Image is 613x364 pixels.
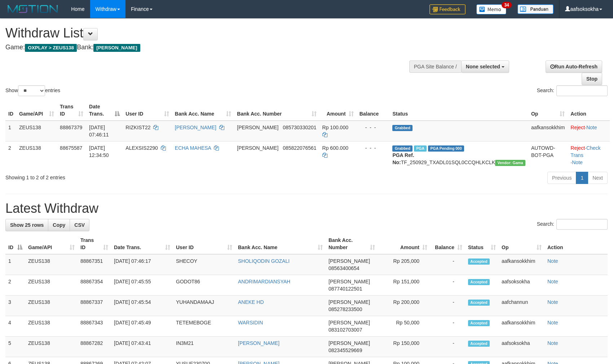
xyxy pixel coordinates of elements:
[328,279,370,284] span: [PERSON_NAME]
[466,64,500,69] span: None selected
[175,125,216,130] a: [PERSON_NAME]
[173,275,235,296] td: GODOT86
[547,279,558,284] a: Note
[5,201,608,216] h1: Latest Withdraw
[570,125,585,130] a: Reject
[547,340,558,346] a: Note
[468,341,490,347] span: Accepted
[5,275,25,296] td: 2
[238,299,264,305] a: ANEKE HD
[476,4,507,14] img: Button%20Memo.svg
[378,316,430,337] td: Rp 50,000
[5,219,48,231] a: Show 25 rows
[378,337,430,357] td: Rp 150,000
[499,296,544,316] td: aafchannun
[528,121,568,141] td: aafkansokkhim
[528,141,568,169] td: AUTOWD-BOT-PGA
[5,44,401,51] h4: Game: Bank:
[499,337,544,357] td: aafsoksokha
[78,316,111,337] td: 88867343
[328,340,370,346] span: [PERSON_NAME]
[430,234,465,254] th: Balance: activate to sort column ascending
[547,258,558,264] a: Note
[5,296,25,316] td: 3
[78,234,111,254] th: Trans ID: activate to sort column ascending
[322,145,348,151] span: Rp 600.000
[430,316,465,337] td: -
[468,279,490,285] span: Accepted
[235,234,326,254] th: Bank Acc. Name: activate to sort column ascending
[582,73,602,85] a: Stop
[60,125,82,130] span: 88867379
[173,254,235,275] td: SHECOY
[173,296,235,316] td: YUHANDAMAAJ
[430,254,465,275] td: -
[48,219,70,231] a: Copy
[468,300,490,306] span: Accepted
[25,296,78,316] td: ZEUS138
[70,219,89,231] a: CSV
[25,275,78,296] td: ZEUS138
[16,100,57,121] th: Game/API: activate to sort column ascending
[328,258,370,264] span: [PERSON_NAME]
[283,145,316,151] span: Copy 085822076561 to clipboard
[57,100,86,121] th: Trans ID: activate to sort column ascending
[175,145,211,151] a: ECHA MAHESA
[5,316,25,337] td: 4
[319,100,357,121] th: Amount: activate to sort column ascending
[5,234,25,254] th: ID: activate to sort column descending
[5,254,25,275] td: 1
[392,125,413,131] span: Grabbed
[409,60,461,73] div: PGA Site Balance /
[25,254,78,275] td: ZEUS138
[5,121,16,141] td: 1
[568,100,610,121] th: Action
[588,172,608,184] a: Next
[495,160,525,166] span: Vendor URL: https://trx31.1velocity.biz
[111,296,173,316] td: [DATE] 07:45:54
[5,26,401,40] h1: Withdraw List
[173,234,235,254] th: User ID: activate to sort column ascending
[78,275,111,296] td: 88867354
[111,337,173,357] td: [DATE] 07:43:41
[328,320,370,325] span: [PERSON_NAME]
[360,144,387,152] div: - - -
[586,125,597,130] a: Note
[5,171,250,181] div: Showing 1 to 2 of 2 entries
[528,100,568,121] th: Op: activate to sort column ascending
[468,320,490,326] span: Accepted
[237,145,278,151] span: [PERSON_NAME]
[25,316,78,337] td: ZEUS138
[5,100,16,121] th: ID
[547,299,558,305] a: Note
[173,337,235,357] td: IN3M21
[378,234,430,254] th: Amount: activate to sort column ascending
[576,172,588,184] a: 1
[86,100,123,121] th: Date Trans.: activate to sort column descending
[430,337,465,357] td: -
[74,222,85,228] span: CSV
[5,85,60,96] label: Show entries
[111,254,173,275] td: [DATE] 07:46:17
[570,145,600,158] a: Check Trans
[93,44,140,52] span: [PERSON_NAME]
[78,337,111,357] td: 88867282
[517,4,554,14] img: panduan.png
[78,296,111,316] td: 88867337
[430,296,465,316] td: -
[125,145,158,151] span: ALEXSIS2290
[468,259,490,265] span: Accepted
[570,145,585,151] a: Reject
[547,172,576,184] a: Previous
[556,219,608,230] input: Search:
[328,299,370,305] span: [PERSON_NAME]
[111,275,173,296] td: [DATE] 07:45:55
[378,296,430,316] td: Rp 200,000
[430,275,465,296] td: -
[16,121,57,141] td: ZEUS138
[499,254,544,275] td: aafkansokkhim
[322,125,348,130] span: Rp 100.000
[25,234,78,254] th: Game/API: activate to sort column ascending
[238,340,279,346] a: [PERSON_NAME]
[18,85,45,96] select: Showentries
